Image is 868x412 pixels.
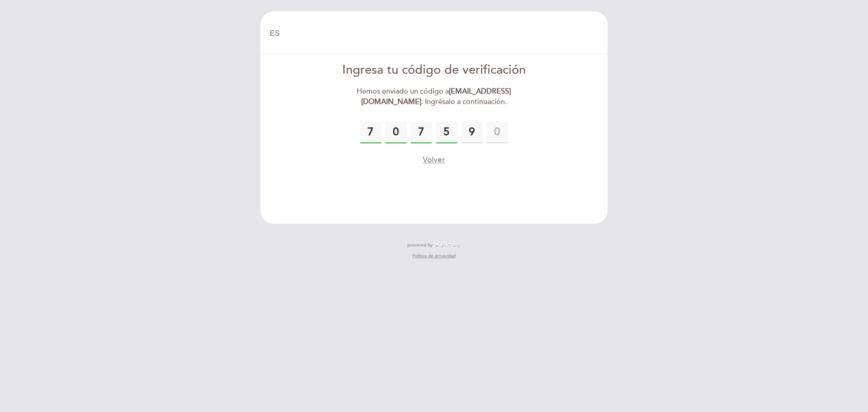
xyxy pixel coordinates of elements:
button: Volver [423,154,445,166]
span: powered by [407,242,433,248]
div: Ingresa tu código de verificación [330,62,538,79]
a: Política de privacidad [412,253,456,259]
input: 0 [410,122,432,143]
a: powered by [407,242,461,248]
img: MEITRE [435,243,461,247]
input: 0 [360,122,382,143]
strong: [EMAIL_ADDRESS][DOMAIN_NAME] [361,87,511,106]
div: Hemos enviado un código a . Ingrésalo a continuación. [330,86,538,107]
input: 0 [461,122,483,143]
input: 0 [486,122,508,143]
input: 0 [385,122,407,143]
input: 0 [436,122,458,143]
